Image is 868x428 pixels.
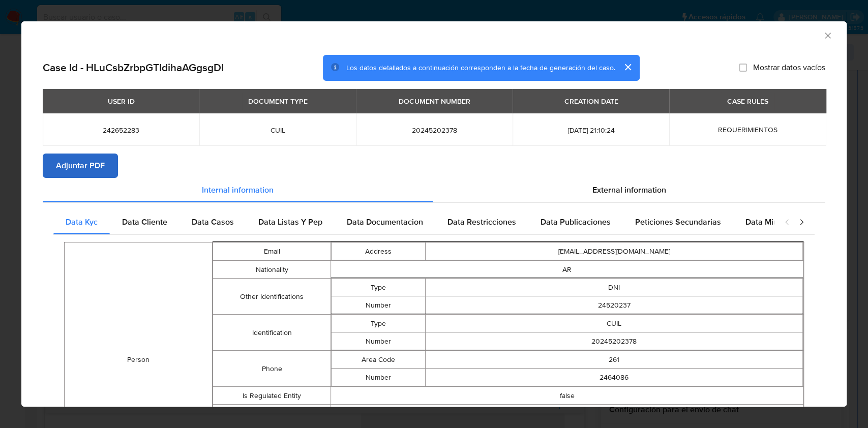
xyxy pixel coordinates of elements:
[332,332,426,350] td: Number
[541,216,611,228] span: Data Publicaciones
[21,21,847,407] div: closure-recommendation-modal
[745,216,801,228] span: Data Minoridad
[43,154,118,178] button: Adjuntar PDF
[102,93,141,110] div: USER ID
[426,279,803,296] td: DNI
[615,55,640,79] button: cerrar
[347,216,423,228] span: Data Documentacion
[213,261,331,279] td: Nationality
[331,261,803,279] td: AR
[447,216,516,228] span: Data Restricciones
[592,184,666,196] span: External information
[426,315,803,332] td: CUIL
[332,351,426,369] td: Area Code
[426,242,803,260] td: [EMAIL_ADDRESS][DOMAIN_NAME]
[721,93,774,110] div: CASE RULES
[823,30,832,40] button: Cerrar ventana
[212,126,344,135] span: CUIL
[56,155,105,177] span: Adjuntar PDF
[258,216,322,228] span: Data Listas Y Pep
[426,369,803,386] td: 2464086
[242,93,314,110] div: DOCUMENT TYPE
[66,216,98,228] span: Data Kyc
[43,61,224,74] h2: Case Id - HLuCsbZrbpGTIdihaAGgsgDI
[718,125,777,135] span: REQUERIMIENTOS
[213,405,331,422] td: Birthdate
[55,126,187,135] span: 242652283
[331,387,803,405] td: false
[558,93,624,110] div: CREATION DATE
[43,178,825,202] div: Detailed info
[122,216,167,228] span: Data Cliente
[213,315,331,351] td: Identification
[426,296,803,314] td: 24520237
[332,296,426,314] td: Number
[332,315,426,332] td: Type
[213,387,331,405] td: Is Regulated Entity
[202,184,274,196] span: Internal information
[368,126,500,135] span: 20245202378
[346,63,615,73] span: Los datos detallados a continuación corresponden a la fecha de generación del caso.
[213,279,331,315] td: Other Identifications
[525,126,657,135] span: [DATE] 21:10:24
[753,63,825,73] span: Mostrar datos vacíos
[331,405,803,422] td: [DATE]
[332,242,426,260] td: Address
[213,351,331,387] td: Phone
[332,279,426,296] td: Type
[213,242,331,261] td: Email
[393,93,476,110] div: DOCUMENT NUMBER
[332,369,426,386] td: Number
[53,210,774,234] div: Detailed internal info
[426,351,803,369] td: 261
[635,216,721,228] span: Peticiones Secundarias
[426,332,803,350] td: 20245202378
[739,64,747,72] input: Mostrar datos vacíos
[192,216,234,228] span: Data Casos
